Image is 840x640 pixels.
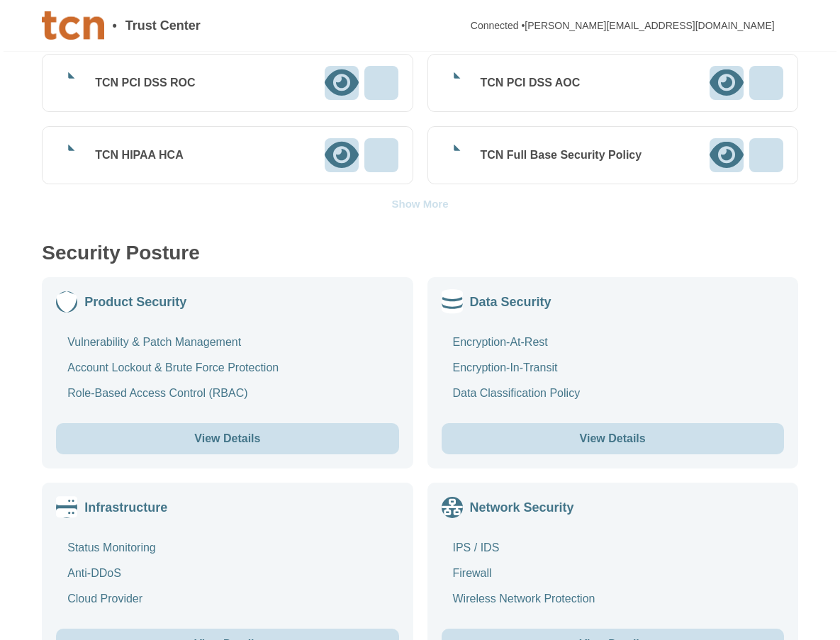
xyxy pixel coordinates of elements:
div: Wireless Network Protection [453,592,595,606]
div: Encryption-At-Rest [453,335,548,349]
span: • [113,19,117,32]
div: Infrastructure [84,500,167,515]
div: Anti-DDoS [67,566,121,580]
div: Firewall [453,566,492,580]
div: IPS / IDS [453,541,500,555]
div: Network Security [470,500,574,515]
div: Product Security [84,295,186,309]
div: Account Lockout & Brute Force Protection [67,361,279,375]
span: Trust Center [125,19,201,32]
button: View Details [56,423,398,454]
div: TCN HIPAA HCA [95,148,183,162]
div: Security Posture [42,243,200,263]
div: Role-Based Access Control (RBAC) [67,386,247,400]
div: TCN Full Base Security Policy [481,148,642,162]
div: Show More [391,198,448,209]
div: Data Security [470,295,551,309]
div: TCN PCI DSS AOC [481,76,581,90]
div: Encryption-In-Transit [453,361,558,375]
div: Status Monitoring [67,541,156,555]
div: Connected • [PERSON_NAME][EMAIL_ADDRESS][DOMAIN_NAME] [471,21,775,30]
div: Vulnerability & Patch Management [67,335,241,349]
div: Data Classification Policy [453,386,581,400]
img: Company Banner [42,11,103,40]
div: TCN PCI DSS ROC [95,76,195,90]
button: View Details [442,423,784,454]
div: Cloud Provider [67,592,142,606]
